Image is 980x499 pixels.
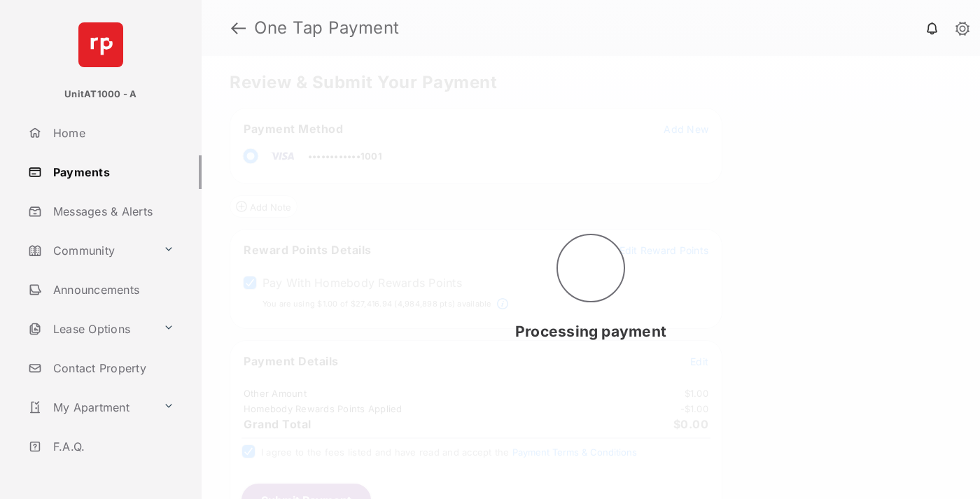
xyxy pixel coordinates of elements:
a: Announcements [22,273,202,307]
a: Payments [22,155,202,189]
p: UnitAT1000 - A [64,87,136,101]
a: Home [22,116,202,150]
strong: One Tap Payment [254,20,400,36]
a: Lease Options [22,312,157,346]
a: Contact Property [22,351,202,385]
a: My Apartment [22,391,157,424]
img: svg+xml;base64,PHN2ZyB4bWxucz0iaHR0cDovL3d3dy53My5vcmcvMjAwMC9zdmciIHdpZHRoPSI2NCIgaGVpZ2h0PSI2NC... [78,22,123,67]
a: Community [22,234,157,267]
a: Messages & Alerts [22,195,202,228]
span: Processing payment [515,323,666,340]
a: F.A.Q. [22,430,202,463]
